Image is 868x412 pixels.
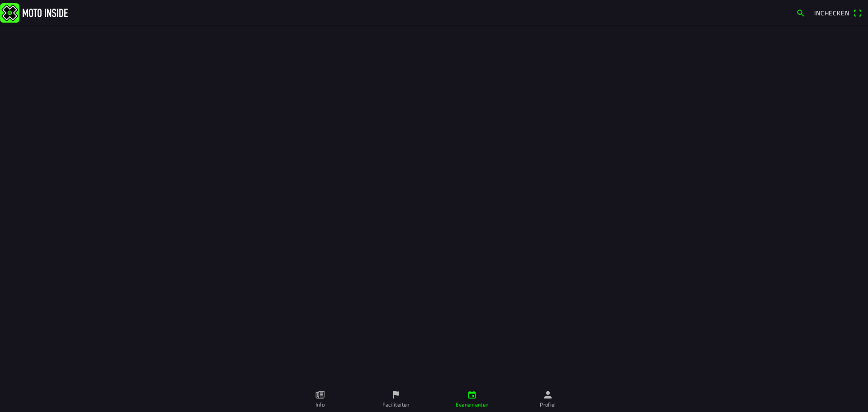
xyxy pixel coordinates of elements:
[810,5,866,20] a: Incheckenqr scanner
[316,401,325,409] ion-label: Info
[382,401,409,409] ion-label: Faciliteiten
[391,390,401,400] ion-icon: flag
[792,5,810,20] a: search
[456,401,489,409] ion-label: Evenementen
[543,390,553,400] ion-icon: person
[540,401,556,409] ion-label: Profiel
[814,8,849,18] span: Inchecken
[467,390,477,400] ion-icon: calendar
[315,390,325,400] ion-icon: paper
